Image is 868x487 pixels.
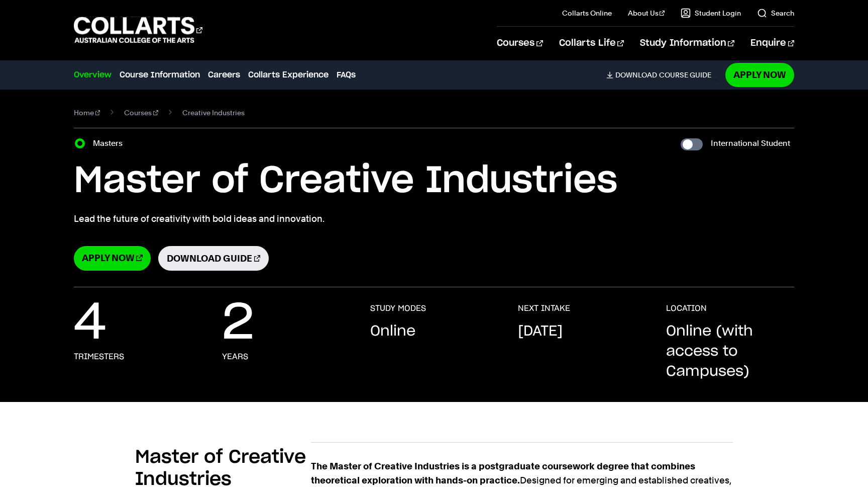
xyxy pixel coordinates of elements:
[311,461,695,485] strong: The Master of Creative Industries is a postgraduate coursework degree that combines theoretical e...
[370,303,426,313] h3: STUDY MODES
[124,106,158,120] a: Courses
[757,8,794,18] a: Search
[640,27,734,60] a: Study Information
[606,70,719,79] a: DownloadCourse Guide
[74,106,100,120] a: Home
[74,158,794,204] h1: Master of Creative Industries
[628,8,665,18] a: About Us
[725,63,794,87] a: Apply Now
[711,136,790,150] label: International Student
[666,303,707,313] h3: LOCATION
[518,321,563,342] p: [DATE]
[74,69,112,81] a: Overview
[182,106,245,120] span: Creative Industries
[93,136,129,150] label: Masters
[562,8,612,18] a: Collarts Online
[74,212,794,226] p: Lead the future of creativity with bold ideas and innovation.
[248,69,329,81] a: Collarts Experience
[120,69,200,81] a: Course Information
[74,352,124,362] h3: Trimesters
[337,69,356,81] a: FAQs
[222,303,254,344] p: 2
[615,70,657,79] span: Download
[74,246,151,271] a: Apply Now
[208,69,240,81] a: Careers
[497,27,542,60] a: Courses
[518,303,570,313] h3: NEXT INTAKE
[158,246,269,271] a: Download Guide
[74,16,202,44] div: Go to homepage
[222,352,248,362] h3: Years
[750,27,794,60] a: Enquire
[74,303,106,344] p: 4
[559,27,624,60] a: Collarts Life
[666,321,794,382] p: Online (with access to Campuses)
[370,321,415,342] p: Online
[681,8,741,18] a: Student Login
